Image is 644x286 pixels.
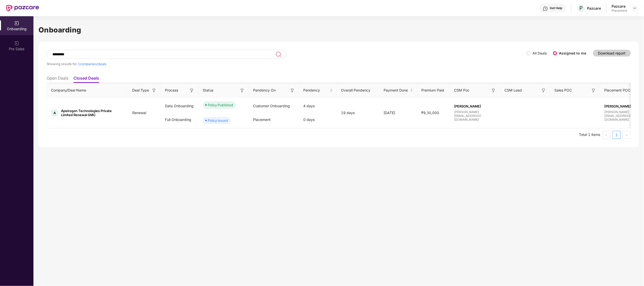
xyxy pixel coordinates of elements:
span: [PERSON_NAME] [454,104,497,108]
div: Pazcare [587,6,601,11]
img: svg+xml;base64,PHN2ZyB3aWR0aD0iMTYiIGhlaWdodD0iMTYiIHZpZXdCb3g9IjAgMCAxNiAxNiIgZmlsbD0ibm9uZSIgeG... [290,88,295,93]
span: Renewal [128,111,150,115]
th: Pendency [299,83,337,97]
li: Closed Deals [73,76,99,83]
div: 4 days [299,99,337,113]
img: New Pazcare Logo [6,5,39,11]
span: left [605,134,608,137]
span: Apeirogon Technologies Private Limited Renewal GMC [61,109,124,117]
span: Deal Type [132,87,149,93]
img: svg+xml;base64,PHN2ZyB3aWR0aD0iMjQiIGhlaWdodD0iMjUiIHZpZXdCb3g9IjAgMCAyNCAyNSIgZmlsbD0ibm9uZSIgeG... [275,51,281,57]
button: left [602,131,611,139]
span: Sales POC [555,87,572,93]
div: Showing results for [47,62,527,66]
div: 19 days [337,110,380,116]
span: 1 companies/deals [78,62,106,66]
a: 1 [613,131,620,139]
label: Assigned to me [559,51,586,55]
th: Payment Done [380,83,418,97]
li: Open Deals [47,76,68,83]
div: Data Onboarding [161,99,199,113]
span: right [625,134,628,137]
div: Full Onboarding [161,113,199,127]
span: P [580,5,583,11]
div: Policy Issued [208,118,228,123]
img: svg+xml;base64,PHN2ZyBpZD0iSGVscC0zMngzMiIgeG1sbnM9Imh0dHA6Ly93d3cudzMub3JnLzIwMDAvc3ZnIiB3aWR0aD... [543,6,548,11]
span: CSM Lead [504,87,522,93]
span: Payment Done [384,87,409,93]
div: 0 days [299,113,337,127]
img: svg+xml;base64,PHN2ZyB3aWR0aD0iMTYiIGhlaWdodD0iMTYiIHZpZXdCb3g9IjAgMCAxNiAxNiIgZmlsbD0ibm9uZSIgeG... [151,88,157,93]
button: right [623,131,631,139]
span: Placement [253,117,271,122]
div: A [51,109,59,117]
img: svg+xml;base64,PHN2ZyB3aWR0aD0iMTYiIGhlaWdodD0iMTYiIHZpZXdCb3g9IjAgMCAxNiAxNiIgZmlsbD0ibm9uZSIgeG... [591,88,596,93]
span: Placement POC [604,87,631,93]
li: Total 1 items [579,131,600,139]
div: [DATE] [380,110,418,116]
span: Process [165,87,178,93]
li: Next Page [623,131,631,139]
div: Policy Published [208,102,233,108]
span: Pendency On [253,87,276,93]
div: Get Help [550,6,562,10]
div: Pazcare [612,4,627,9]
img: svg+xml;base64,PHN2ZyB3aWR0aD0iMTYiIGhlaWdodD0iMTYiIHZpZXdCb3g9IjAgMCAxNiAxNiIgZmlsbD0ibm9uZSIgeG... [189,88,194,93]
img: svg+xml;base64,PHN2ZyB3aWR0aD0iMjAiIGhlaWdodD0iMjAiIHZpZXdCb3g9IjAgMCAyMCAyMCIgZmlsbD0ibm9uZSIgeG... [14,41,19,46]
th: Overall Pendency [337,83,380,97]
img: svg+xml;base64,PHN2ZyB3aWR0aD0iMjAiIGhlaWdodD0iMjAiIHZpZXdCb3g9IjAgMCAyMCAyMCIgZmlsbD0ibm9uZSIgeG... [14,21,19,26]
th: Premium Paid [417,83,450,97]
span: CSM Poc [454,87,470,93]
img: svg+xml;base64,PHN2ZyB3aWR0aD0iMTYiIGhlaWdodD0iMTYiIHZpZXdCb3g9IjAgMCAxNiAxNiIgZmlsbD0ibm9uZSIgeG... [491,88,496,93]
li: Previous Page [602,131,611,139]
span: [PERSON_NAME][EMAIL_ADDRESS][DOMAIN_NAME] [454,110,497,121]
button: Download report [593,50,631,57]
label: All Deals [533,51,547,55]
img: svg+xml;base64,PHN2ZyB3aWR0aD0iMTYiIGhlaWdodD0iMTYiIHZpZXdCb3g9IjAgMCAxNiAxNiIgZmlsbD0ibm9uZSIgeG... [541,88,546,93]
div: Placement [612,9,627,13]
span: Customer Onboarding [253,104,290,108]
span: Pendency [303,87,329,93]
h1: Onboarding [39,24,639,35]
img: svg+xml;base64,PHN2ZyBpZD0iRHJvcGRvd24tMzJ4MzIiIHhtbG5zPSJodHRwOi8vd3d3LnczLm9yZy8yMDAwL3N2ZyIgd2... [633,6,637,10]
img: svg+xml;base64,PHN2ZyB3aWR0aD0iMTYiIGhlaWdodD0iMTYiIHZpZXdCb3g9IjAgMCAxNiAxNiIgZmlsbD0ibm9uZSIgeG... [240,88,245,93]
span: Status [203,87,213,93]
span: ₹9,30,000 [417,111,443,115]
th: Company/Deal Name [47,83,128,97]
li: 1 [613,131,621,139]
